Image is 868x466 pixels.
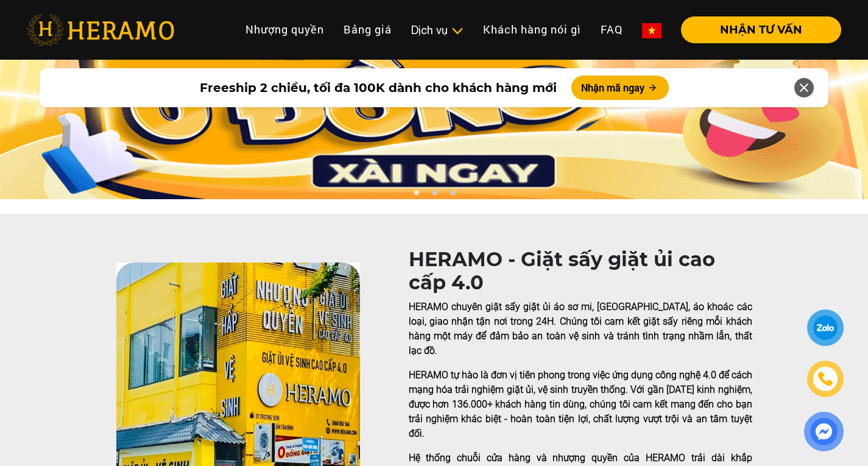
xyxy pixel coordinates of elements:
[446,189,459,202] button: 3
[409,248,752,295] h1: HERAMO - Giặt sấy giặt ủi cao cấp 4.0
[809,362,842,395] a: phone-icon
[681,16,841,43] button: NHẬN TƯ VẤN
[642,23,662,38] img: vn-flag.png
[27,14,174,46] img: heramo-logo.png
[571,76,669,100] button: Nhận mã ngay
[428,189,440,202] button: 2
[409,300,752,358] p: HERAMO chuyên giặt sấy giặt ủi áo sơ mi, [GEOGRAPHIC_DATA], áo khoác các loại, giao nhận tận nơi ...
[236,16,334,43] a: Nhượng quyền
[818,372,833,386] img: phone-icon
[473,16,591,43] a: Khách hàng nói gì
[410,189,422,202] button: 1
[200,79,557,97] span: Freeship 2 chiều, tối đa 100K dành cho khách hàng mới
[451,25,464,37] img: subToggleIcon
[409,368,752,441] p: HERAMO tự hào là đơn vị tiên phong trong việc ứng dụng công nghệ 4.0 để cách mạng hóa trải nghiệm...
[411,22,464,38] div: Dịch vụ
[671,24,841,35] a: NHẬN TƯ VẤN
[334,16,401,43] a: Bảng giá
[591,16,632,43] a: FAQ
